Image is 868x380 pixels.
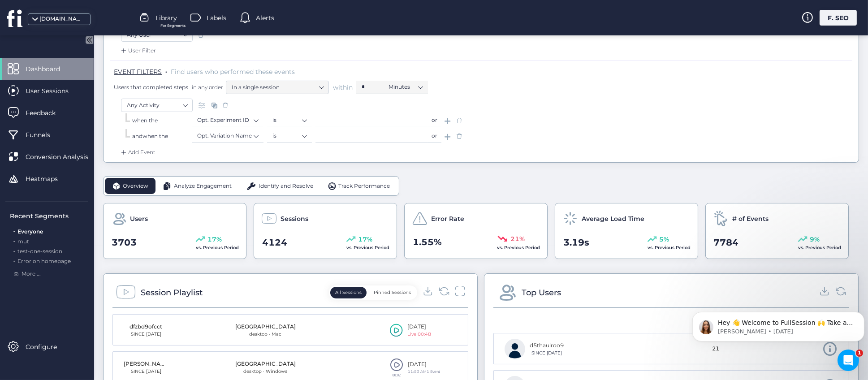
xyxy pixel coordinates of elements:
div: SINCE [DATE] [530,350,564,357]
span: . [13,226,15,235]
span: Alerts [256,13,274,23]
div: [GEOGRAPHIC_DATA] [235,323,296,331]
span: EVENT FILTERS [114,68,162,76]
span: More ... [22,270,41,278]
span: Library [155,13,177,23]
span: 1.55% [413,235,442,249]
span: Overview [123,182,148,190]
span: Heatmaps [26,174,71,184]
span: vs. Previous Period [497,245,540,250]
button: All Sessions [330,287,367,298]
iframe: Intercom live chat [838,350,859,371]
nz-select-item: Opt. Experiment ID [197,113,258,127]
div: F. SEO [820,10,857,26]
div: [GEOGRAPHIC_DATA] [235,360,296,368]
div: when the [132,117,192,125]
span: Users that completed steps [114,83,188,91]
span: Track Performance [338,182,390,190]
div: [PERSON_NAME] [124,360,168,368]
div: Recent Segments [10,211,88,221]
span: 17% [207,234,222,244]
div: dfzbd9ofcct [124,323,168,331]
div: or [428,114,441,127]
span: test-one-session [17,248,62,255]
span: . [13,256,15,264]
div: or [428,130,441,143]
div: when the [132,132,192,141]
span: . [165,66,167,75]
span: Everyone [17,228,43,235]
span: 1 [856,350,863,357]
span: 3703 [112,236,137,250]
span: 9% [810,234,820,244]
span: Error on homepage [17,258,71,264]
button: Pinned Sessions [369,287,416,298]
span: Dashboard [26,64,73,74]
span: vs. Previous Period [346,245,389,250]
nz-select-item: is [272,113,307,127]
div: Live 00:48 [407,331,431,338]
div: 11:53 AMㅤ1 Event [408,369,440,375]
span: vs. Previous Period [648,245,691,250]
span: 4124 [262,236,287,250]
iframe: Intercom notifications message [689,293,868,356]
div: desktop · Windows [235,368,296,375]
nz-select-item: Minutes [389,80,423,94]
span: Find users who performed these events [171,68,295,76]
div: Session Playlist [141,286,203,299]
div: desktop · Mac [235,331,296,338]
span: Error Rate [431,214,464,224]
span: Sessions [281,214,308,224]
span: 5% [659,234,669,244]
nz-select-item: Any Activity [127,99,187,112]
span: 17% [358,234,372,244]
span: Feedback [26,108,69,118]
div: SINCE [DATE] [124,331,168,338]
span: # of Events [732,214,769,224]
div: d5thaulroo9 [530,341,564,350]
span: . [13,236,15,245]
mat-header-cell: Session Count [668,308,756,333]
span: Identify and Resolve [259,182,313,190]
nz-select-item: In a single session [232,81,323,94]
span: 7784 [714,236,739,250]
span: within [333,83,353,92]
div: SINCE [DATE] [124,368,168,375]
span: User Sessions [26,86,82,96]
span: 3.19s [563,236,589,250]
span: Funnels [26,130,64,140]
span: For Segments [160,23,186,29]
nz-select-item: is [272,129,307,142]
span: vs. Previous Period [798,245,841,250]
div: [DATE] [408,360,440,369]
nz-select-item: Opt. Variation Name [197,129,258,142]
span: in any order [190,83,223,91]
div: [DATE] [407,323,431,331]
span: Conversion Analysis [26,152,102,162]
span: and [132,133,143,139]
div: [DOMAIN_NAME] [39,15,84,23]
span: mut [17,238,29,245]
span: Users [130,214,148,224]
span: Analyze Engagement [174,182,232,190]
span: Configure [26,342,70,352]
span: Average Load Time [582,214,644,224]
span: Labels [207,13,226,23]
div: User Filter [119,46,156,55]
div: Top Users [522,286,561,299]
div: 00:02 [390,373,403,377]
span: vs. Previous Period [196,245,239,250]
span: 21% [510,234,525,244]
div: Add Event [119,148,155,157]
span: . [13,246,15,255]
